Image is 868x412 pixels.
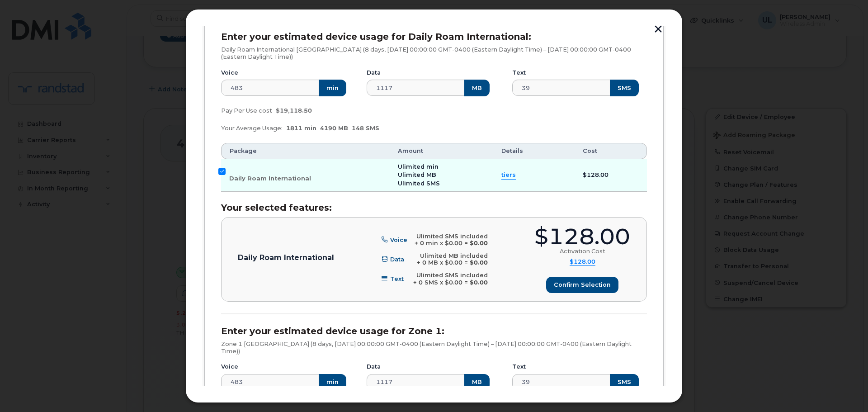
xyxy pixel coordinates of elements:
[319,374,346,390] button: min
[534,226,630,248] div: $128.00
[276,107,312,114] span: $19,118.50
[464,374,490,390] button: MB
[512,363,526,370] label: Text
[570,258,595,266] summary: $128.00
[417,259,443,266] span: + 0 MB x
[221,46,647,60] p: Daily Roam International [GEOGRAPHIC_DATA] (8 days, [DATE] 00:00:00 GMT-0400 (Eastern Daylight Ti...
[221,341,647,355] p: Zone 1 [GEOGRAPHIC_DATA] (8 days, [DATE] 00:00:00 GMT-0400 (Eastern Daylight Time) – [DATE] 00:00...
[417,252,488,260] div: Ulimited MB included
[445,279,468,286] span: $0.00 =
[445,240,468,246] span: $0.00 =
[218,168,226,175] input: Daily Roam International
[221,107,272,114] span: Pay Per Use cost
[413,272,488,279] div: Ulimited SMS included
[221,326,647,336] h3: Enter your estimated device usage for Zone 1:
[610,80,639,96] button: SMS
[221,69,238,76] label: Voice
[221,143,390,159] th: Package
[221,203,647,213] h3: Your selected features:
[554,280,611,289] span: Confirm selection
[319,80,346,96] button: min
[445,259,468,266] span: $0.00 =
[470,279,488,286] b: $0.00
[238,254,334,261] p: Daily Roam International
[221,125,283,132] span: Your Average Usage:
[221,32,647,42] h3: Enter your estimated device usage for Daily Roam International:
[390,256,404,263] span: Data
[390,237,407,243] span: Voice
[470,259,488,266] b: $0.00
[367,363,381,370] label: Data
[320,125,348,132] span: 4190 MB
[390,143,493,159] th: Amount
[560,248,605,255] div: Activation Cost
[610,374,639,390] button: SMS
[413,279,443,286] span: + 0 SMS x
[493,143,575,159] th: Details
[464,80,490,96] button: MB
[575,143,647,159] th: Cost
[512,69,526,76] label: Text
[398,163,439,170] span: Ulimited min
[415,233,488,240] div: Ulimited SMS included
[546,277,618,293] button: Confirm selection
[575,159,647,192] td: $128.00
[398,171,436,178] span: Ulimited MB
[352,125,379,132] span: 148 SMS
[367,69,381,76] label: Data
[221,363,238,370] label: Voice
[286,125,316,132] span: 1811 min
[501,171,516,180] summary: tiers
[415,240,443,246] span: + 0 min x
[398,180,440,187] span: Ulimited SMS
[390,275,404,282] span: Text
[229,175,311,182] span: Daily Roam International
[470,240,488,246] b: $0.00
